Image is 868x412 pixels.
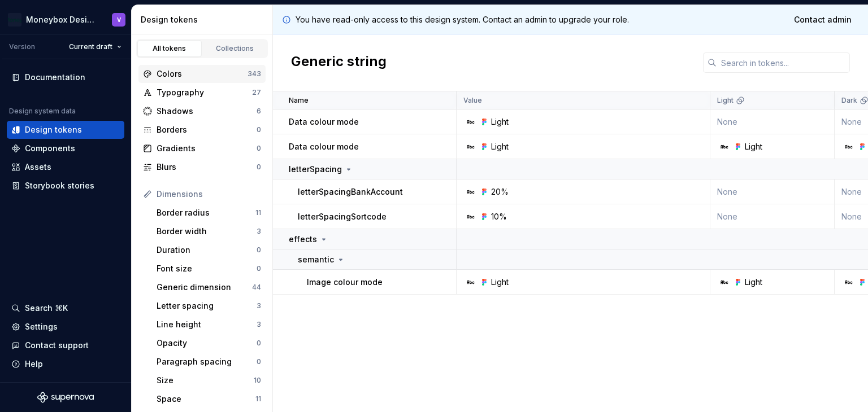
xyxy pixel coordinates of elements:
button: Moneybox Design SystemV [2,7,129,32]
a: Contact admin [787,10,859,30]
div: Components [25,143,75,154]
div: 20% [491,186,509,198]
p: Image colour mode [307,277,383,288]
div: 11 [255,208,261,217]
div: Search ⌘K [25,303,68,314]
a: Gradients0 [138,139,266,157]
a: Generic dimension44 [152,278,266,296]
svg: Supernova Logo [37,392,94,403]
div: Settings [25,321,58,332]
div: Version [9,42,35,51]
a: Duration0 [152,241,266,259]
p: You have read-only access to this design system. Contact an admin to upgrade your role. [296,14,629,25]
a: Components [7,139,124,157]
div: Generic dimension [157,282,252,293]
div: Contact support [25,340,89,351]
button: Help [7,355,124,373]
span: Current draft [69,42,112,51]
div: Storybook stories [25,180,94,191]
div: Size [157,375,254,386]
a: Blurs0 [138,158,266,176]
div: Design tokens [25,124,82,135]
a: Design tokens [7,121,124,139]
div: Light [491,141,509,152]
div: 10 [254,376,261,385]
div: Shadows [157,106,257,117]
div: 27 [252,88,261,97]
div: Blurs [157,161,257,173]
div: Font size [157,263,257,274]
a: Paragraph spacing0 [152,353,266,371]
div: Colors [157,68,248,80]
div: Assets [25,161,51,173]
div: 343 [248,69,261,78]
p: letterSpacingBankAccount [298,186,403,198]
p: letterSpacingSortcode [298,211,387,222]
div: Space [157,393,255,405]
div: Moneybox Design System [26,14,98,25]
div: 10% [491,211,507,222]
div: 0 [257,339,261,348]
a: Font size0 [152,260,266,278]
div: Letter spacing [157,300,257,312]
a: Borders0 [138,121,266,139]
div: Paragraph spacing [157,356,257,367]
a: Line height3 [152,315,266,334]
p: effects [289,234,317,245]
a: Colors343 [138,65,266,83]
a: Space11 [152,390,266,408]
img: c17557e8-ebdc-49e2-ab9e-7487adcf6d53.png [8,13,21,27]
p: Dark [841,96,857,105]
button: Search ⌘K [7,299,124,317]
div: 3 [257,320,261,329]
p: letterSpacing [289,164,342,175]
div: All tokens [141,44,198,53]
a: Border width3 [152,222,266,240]
div: 11 [255,395,261,404]
a: Settings [7,318,124,336]
div: Design tokens [141,14,268,25]
div: 3 [257,301,261,310]
div: Border radius [157,207,255,218]
p: semantic [298,254,334,265]
p: Data colour mode [289,116,359,128]
div: Opacity [157,338,257,349]
div: Light [745,277,762,288]
div: Dimensions [157,189,261,200]
div: 0 [257,125,261,134]
a: Size10 [152,371,266,389]
button: Contact support [7,336,124,354]
div: 0 [257,246,261,255]
p: Light [717,96,734,105]
div: Documentation [25,72,85,83]
div: Light [491,116,509,128]
td: None [710,204,835,229]
p: Data colour mode [289,141,359,152]
div: 0 [257,264,261,273]
div: Light [491,277,509,288]
div: Borders [157,124,257,135]
h2: Generic string [291,52,387,73]
div: Border width [157,226,257,237]
a: Storybook stories [7,177,124,195]
div: 44 [252,283,261,292]
a: Opacity0 [152,334,266,352]
div: 0 [257,163,261,172]
a: Letter spacing3 [152,297,266,315]
div: 0 [257,357,261,366]
div: 0 [257,144,261,153]
div: Typography [157,87,252,98]
div: Light [745,141,762,152]
a: Typography27 [138,84,266,102]
a: Shadows6 [138,102,266,120]
p: Name [289,96,309,105]
div: 6 [257,107,261,116]
div: Gradients [157,143,257,154]
div: Line height [157,319,257,330]
div: Collections [207,44,263,53]
a: Border radius11 [152,204,266,222]
a: Assets [7,158,124,176]
td: None [710,179,835,204]
p: Value [463,96,482,105]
